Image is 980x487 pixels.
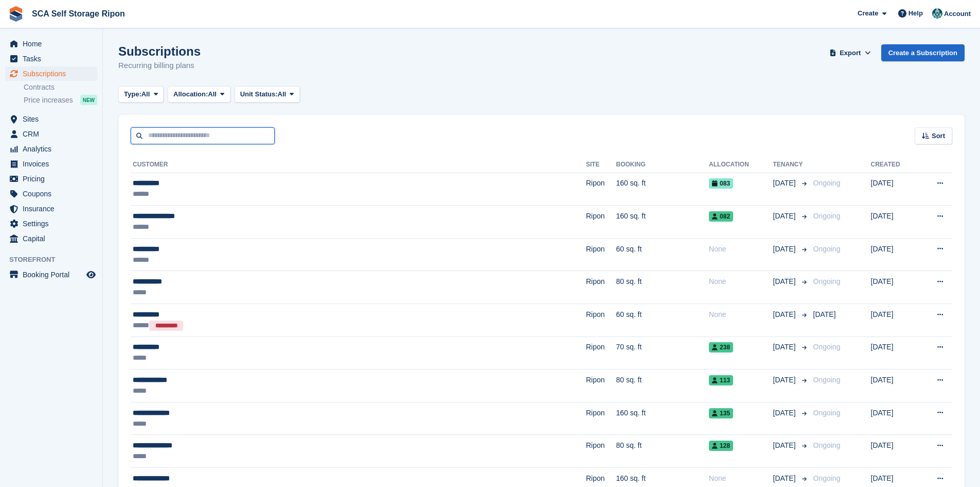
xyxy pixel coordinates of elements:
span: Insurance [23,201,84,216]
span: Ongoing [813,179,841,187]
span: [DATE] [773,178,798,189]
a: menu [5,201,97,216]
span: Capital [23,231,84,246]
span: Sort [932,131,945,141]
span: Allocation: [173,89,208,99]
a: Preview store [85,268,97,281]
span: Ongoing [813,277,841,286]
td: 160 sq. ft [616,402,709,435]
td: Ripon [586,238,616,271]
span: Subscriptions [23,66,84,81]
span: [DATE] [773,375,798,385]
a: Price increases NEW [24,94,97,106]
span: Type: [124,89,141,99]
button: Unit Status: All [235,86,300,103]
td: [DATE] [871,238,918,271]
span: Booking Portal [23,267,84,282]
span: Account [944,9,971,19]
th: Created [871,157,918,173]
a: SCA Self Storage Ripon [28,5,129,22]
td: 70 sq. ft [616,337,709,370]
div: None [709,244,773,255]
td: [DATE] [871,206,918,239]
div: None [709,309,773,320]
span: Ongoing [813,376,841,384]
span: Unit Status: [240,89,278,99]
th: Customer [131,157,586,173]
button: Export [828,44,873,61]
span: Price increases [24,95,73,105]
td: 160 sq. ft [616,173,709,206]
span: [DATE] [813,310,836,318]
a: menu [5,112,97,126]
td: Ripon [586,435,616,468]
span: [DATE] [773,276,798,287]
span: 128 [709,441,733,451]
span: Ongoing [813,212,841,220]
span: All [141,89,150,99]
th: Site [586,157,616,173]
td: 80 sq. ft [616,271,709,304]
td: Ripon [586,337,616,370]
a: menu [5,157,97,171]
img: stora-icon-8386f47178a22dfd0bd8f6a31ec36ba5ce8667c1dd55bd0f319d3a0aa187defe.svg [8,6,24,22]
span: 113 [709,375,733,385]
a: menu [5,127,97,141]
span: [DATE] [773,244,798,255]
span: 082 [709,211,733,222]
a: menu [5,216,97,231]
span: Sites [23,112,84,126]
button: Type: All [118,86,164,103]
span: Help [908,8,923,19]
td: [DATE] [871,402,918,435]
td: 80 sq. ft [616,435,709,468]
span: Ongoing [813,441,841,449]
span: [DATE] [773,440,798,451]
th: Tenancy [773,157,809,173]
span: Home [23,37,84,51]
span: [DATE] [773,309,798,320]
span: Ongoing [813,343,841,351]
td: [DATE] [871,271,918,304]
th: Allocation [709,157,773,173]
span: Tasks [23,52,84,66]
span: CRM [23,127,84,141]
td: [DATE] [871,337,918,370]
span: [DATE] [773,408,798,418]
a: menu [5,37,97,51]
span: Create [858,8,878,19]
span: Analytics [23,142,84,156]
img: Bethany Bloodworth [932,8,942,19]
td: 160 sq. ft [616,206,709,239]
span: Ongoing [813,474,841,482]
span: Storefront [9,255,102,265]
a: menu [5,172,97,186]
span: 135 [709,408,733,418]
span: [DATE] [773,473,798,484]
span: Coupons [23,187,84,201]
td: Ripon [586,206,616,239]
span: Ongoing [813,245,841,253]
td: Ripon [586,402,616,435]
span: 238 [709,342,733,352]
div: NEW [80,95,97,105]
td: Ripon [586,304,616,337]
a: menu [5,66,97,81]
span: Invoices [23,157,84,171]
th: Booking [616,157,709,173]
a: Contracts [24,82,97,92]
h1: Subscriptions [118,44,201,58]
a: Create a Subscription [881,44,965,61]
td: [DATE] [871,173,918,206]
span: Ongoing [813,409,841,417]
td: Ripon [586,370,616,402]
td: [DATE] [871,370,918,402]
span: Pricing [23,172,84,186]
td: Ripon [586,271,616,304]
span: 083 [709,178,733,189]
a: menu [5,267,97,282]
a: menu [5,52,97,66]
a: menu [5,231,97,246]
td: 60 sq. ft [616,238,709,271]
p: Recurring billing plans [118,60,201,72]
